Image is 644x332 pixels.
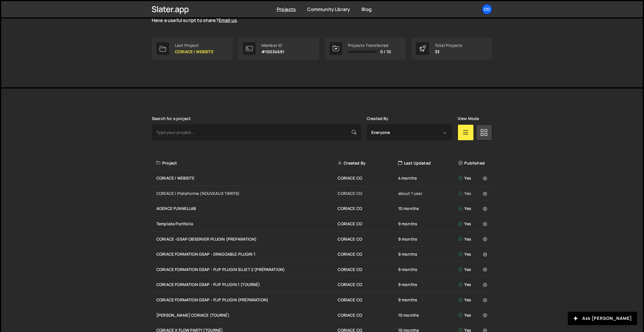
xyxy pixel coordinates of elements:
[338,221,398,227] div: CORIACE CO
[156,221,338,227] div: Template Portfolio
[398,251,458,257] div: 9 months
[307,6,350,12] a: Community Library
[458,191,489,196] div: Yes
[152,247,492,262] a: CORIACE FORMATION GSAP - DRAGGABLE PLUGIN 1 CORIACE CO 9 months Yes
[152,186,492,201] a: CORIACE | Plateforme (NOUVEAUX TARIFS) CORIACE CO about 1 year Yes
[398,160,458,166] div: Last Updated
[156,236,338,242] div: CORIACE -GSAP OBSERVER PLUGIN (PREPARATION)
[380,49,391,54] span: 0 / 10
[338,312,398,318] div: CORIACE CO
[261,49,284,54] p: #10034691
[458,160,489,166] div: Published
[338,297,398,303] div: CORIACE CO
[175,43,214,48] div: Last Project
[338,160,398,166] div: Created By
[338,191,398,196] div: CORIACE CO
[338,236,398,242] div: CORIACE CO
[152,216,492,232] a: Template Portfolio CORIACE CO 9 months Yes
[219,17,237,23] a: Email us
[398,221,458,227] div: 9 months
[175,49,214,54] p: CORIACE | WEBSITE
[338,251,398,257] div: CORIACE CO
[152,308,492,323] a: [PERSON_NAME] CORIACE (TOURNÉ) CORIACE CO 10 months Yes
[398,175,458,181] div: 4 months
[261,43,284,48] div: Member ID
[156,160,338,166] div: Project
[458,251,489,257] div: Yes
[338,282,398,287] div: CORIACE CO
[482,4,492,14] a: CO
[156,312,338,318] div: [PERSON_NAME] CORIACE (TOURNÉ)
[458,236,489,242] div: Yes
[152,124,361,141] input: Type your project...
[398,236,458,242] div: 9 months
[458,206,489,211] div: Yes
[458,221,489,227] div: Yes
[458,297,489,303] div: Yes
[156,251,338,257] div: CORIACE FORMATION GSAP - DRAGGABLE PLUGIN 1
[152,292,492,308] a: CORIACE FORMATION GSAP - FLIP PLUGIN (PRÉPARATION) CORIACE CO 9 months Yes
[458,282,489,287] div: Yes
[458,175,489,181] div: Yes
[152,232,492,247] a: CORIACE -GSAP OBSERVER PLUGIN (PREPARATION) CORIACE CO 9 months Yes
[458,116,479,121] label: View Mode
[152,277,492,292] a: CORIACE FORMATION GSAP - FLIP PLUGIN 1 (TOURNÉ) CORIACE CO 9 months Yes
[435,49,463,54] p: 33
[398,267,458,272] div: 9 months
[398,191,458,196] div: about 1 year
[398,312,458,318] div: 10 months
[398,297,458,303] div: 9 months
[398,282,458,287] div: 9 months
[156,282,338,287] div: CORIACE FORMATION GSAP - FLIP PLUGIN 1 (TOURNÉ)
[277,6,296,12] a: Projects
[152,201,492,216] a: AGENCE FUNNELLAB CORIACE CO 10 months Yes
[348,43,391,48] div: Projects Transferred
[152,116,191,121] label: Search for a project
[156,175,338,181] div: CORIACE | WEBSITE
[152,38,233,60] a: Last Project CORIACE | WEBSITE
[156,297,338,303] div: CORIACE FORMATION GSAP - FLIP PLUGIN (PRÉPARATION)
[367,116,389,121] label: Created By
[435,43,463,48] div: Total Projects
[458,312,489,318] div: Yes
[338,175,398,181] div: CORIACE CO
[156,267,338,272] div: CORIACE FORMATION GSAP - FLIP PLUGIN SUJET 2 (PRÉPARATION)
[568,312,637,325] button: Ask [PERSON_NAME]
[156,191,338,196] div: CORIACE | Plateforme (NOUVEAUX TARIFS)
[152,262,492,277] a: CORIACE FORMATION GSAP - FLIP PLUGIN SUJET 2 (PRÉPARATION) CORIACE CO 9 months Yes
[156,206,338,211] div: AGENCE FUNNELLAB
[362,6,372,12] a: Blog
[152,171,492,186] a: CORIACE | WEBSITE CORIACE CO 4 months Yes
[398,206,458,211] div: 10 months
[338,206,398,211] div: CORIACE CO
[458,267,489,272] div: Yes
[338,267,398,272] div: CORIACE CO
